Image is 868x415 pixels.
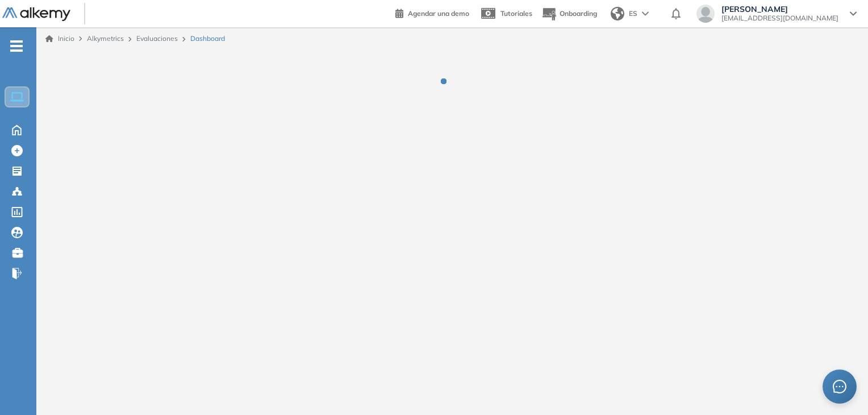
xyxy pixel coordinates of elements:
span: [EMAIL_ADDRESS][DOMAIN_NAME] [721,14,838,23]
span: Agendar una demo [408,9,469,18]
a: Evaluaciones [136,34,178,43]
span: Alkymetrics [87,34,124,43]
span: Dashboard [190,34,225,44]
span: message [833,380,846,393]
img: Logo [2,7,70,22]
span: Tutoriales [500,9,532,18]
span: Onboarding [560,9,597,18]
img: world [611,7,624,20]
a: Agendar una demo [395,6,469,19]
button: Onboarding [541,2,597,26]
span: [PERSON_NAME] [721,5,838,14]
span: ES [629,9,637,19]
a: Inicio [45,34,74,44]
i: - [10,45,23,47]
img: arrow [642,11,649,16]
